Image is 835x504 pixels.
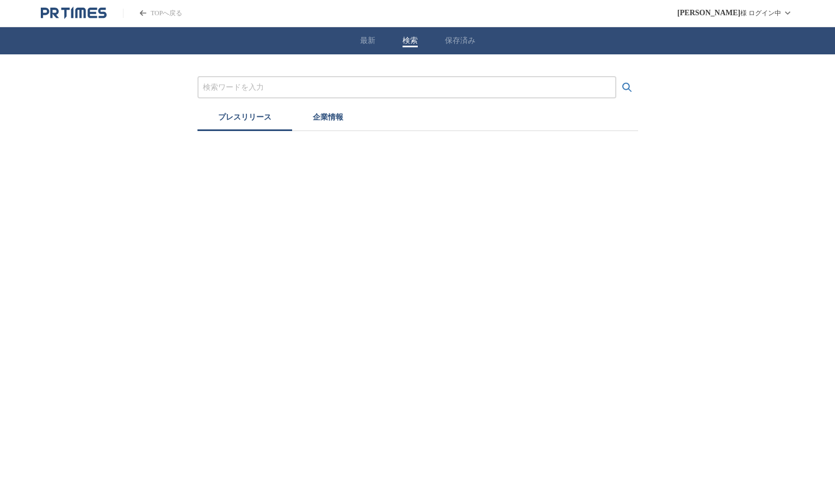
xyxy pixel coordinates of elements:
[292,107,364,131] button: 企業情報
[403,36,418,46] button: 検索
[203,82,611,94] input: プレスリリースおよび企業を検索する
[677,9,740,17] span: [PERSON_NAME]
[41,7,107,20] a: PR TIMESのトップページはこちら
[197,107,292,131] button: プレスリリース
[360,36,375,46] button: 最新
[445,36,475,46] button: 保存済み
[123,9,182,18] a: PR TIMESのトップページはこちら
[616,77,638,98] button: 検索する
